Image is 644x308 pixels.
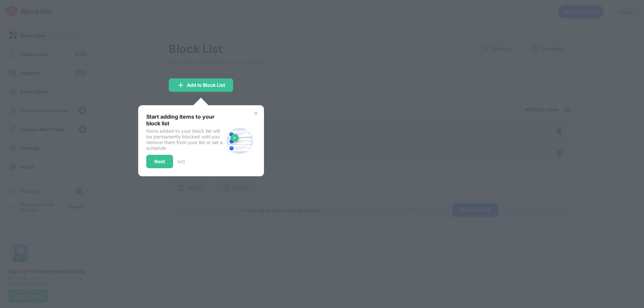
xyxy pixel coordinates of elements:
div: Add to Block List [187,82,225,88]
img: x-button.svg [253,111,259,116]
div: 1 of 3 [177,159,185,164]
div: Start adding items to your block list [146,113,224,127]
div: Items added to your block list will be permanently blocked until you remove them from your list o... [146,128,224,151]
img: block-site.svg [224,125,256,157]
div: Next [154,159,165,164]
